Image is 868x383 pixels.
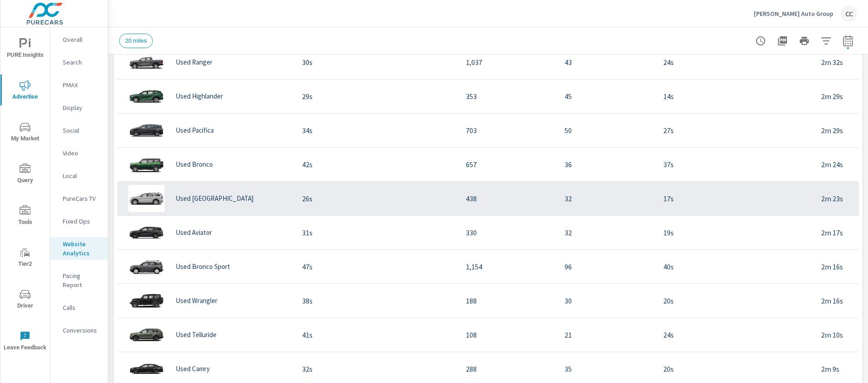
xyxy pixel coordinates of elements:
p: 47s [302,261,451,272]
p: Display [63,103,101,112]
div: nav menu [0,27,50,362]
p: Used Telluride [176,331,217,339]
div: Pacing Report [50,269,108,292]
button: "Export Report to PDF" [773,32,792,50]
p: 20s [663,363,807,374]
p: Used Bronco [176,160,213,169]
div: Display [50,101,108,114]
button: Select Date Range [839,32,857,50]
p: 41s [302,329,451,340]
div: CC [841,5,857,22]
button: Print Report [795,32,813,50]
p: Used Highlander [176,92,223,100]
span: My Market [3,122,47,144]
p: Calls [63,303,101,312]
p: Used Pacifica [176,126,214,134]
p: [PERSON_NAME] Auto Group [754,10,833,18]
p: 30 [565,295,649,306]
p: 288 [466,363,550,374]
img: glamour [128,355,165,383]
img: glamour [128,117,165,144]
p: 32 [565,193,649,204]
p: Used Bronco Sport [176,263,230,271]
p: Conversions [63,326,101,335]
p: 703 [466,125,550,136]
div: Search [50,55,108,69]
p: Pacing Report [63,271,101,289]
p: 30s [302,57,451,68]
img: glamour [128,83,165,110]
p: Used Aviator [176,229,212,237]
p: 1,154 [466,261,550,272]
p: Used Camry [176,365,210,373]
p: Fixed Ops [63,217,101,226]
p: 29s [302,91,451,102]
p: 14s [663,91,807,102]
span: Tier2 [3,247,47,269]
p: 21 [565,329,649,340]
p: 24s [663,57,807,68]
p: 42s [302,159,451,170]
p: 36 [565,159,649,170]
p: 353 [466,91,550,102]
img: glamour [128,185,165,212]
p: PureCars TV [63,194,101,203]
p: Used Ranger [176,58,212,66]
p: Local [63,171,101,180]
p: 108 [466,329,550,340]
p: PMAX [63,80,101,90]
p: 26s [302,193,451,204]
p: 19s [663,227,807,238]
p: 32 [565,227,649,238]
p: Used Wrangler [176,297,217,305]
p: 1,037 [466,57,550,68]
div: Website Analytics [50,237,108,260]
p: 20s [663,295,807,306]
p: 37s [663,159,807,170]
p: Search [63,58,101,67]
img: glamour [128,253,165,280]
p: 31s [302,227,451,238]
p: Video [63,149,101,158]
span: Leave Feedback [3,331,47,353]
img: glamour [128,49,165,76]
p: 24s [663,329,807,340]
span: Advertise [3,80,47,102]
div: Fixed Ops [50,214,108,228]
span: Query [3,164,47,186]
img: glamour [128,287,165,314]
p: 32s [302,363,451,374]
p: 38s [302,295,451,306]
div: Social [50,124,108,137]
p: 188 [466,295,550,306]
span: PURE Insights [3,38,47,60]
div: Local [50,169,108,183]
span: 20 miles [120,37,152,44]
div: Overall [50,33,108,46]
p: 438 [466,193,550,204]
p: 43 [565,57,649,68]
p: Social [63,126,101,135]
p: 35 [565,363,649,374]
p: 657 [466,159,550,170]
p: Website Analytics [63,239,101,258]
p: 50 [565,125,649,136]
p: 27s [663,125,807,136]
span: Driver [3,289,47,311]
div: Video [50,146,108,160]
img: glamour [128,219,165,246]
p: 40s [663,261,807,272]
div: Conversions [50,323,108,337]
p: 96 [565,261,649,272]
p: 17s [663,193,807,204]
span: Tools [3,205,47,228]
div: Calls [50,301,108,314]
p: 45 [565,91,649,102]
p: 330 [466,227,550,238]
p: Used [GEOGRAPHIC_DATA] [176,194,253,203]
img: glamour [128,321,165,348]
p: Overall [63,35,101,44]
img: glamour [128,151,165,178]
div: PMAX [50,78,108,92]
button: Apply Filters [817,32,835,50]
